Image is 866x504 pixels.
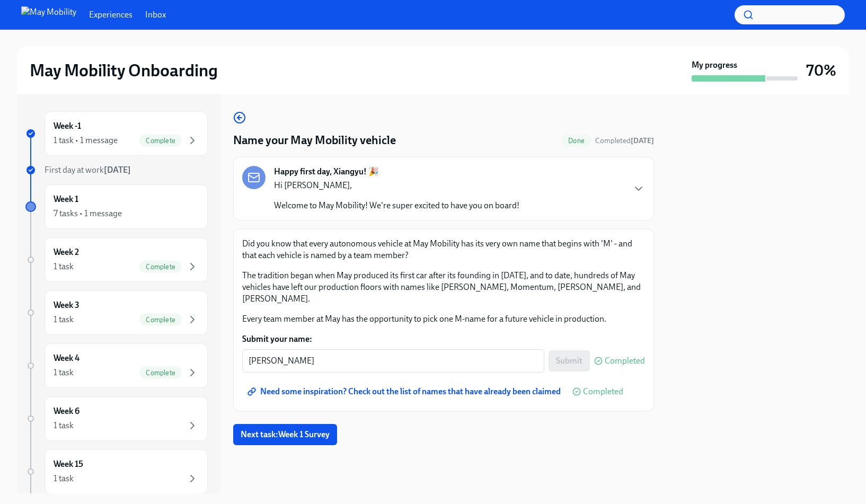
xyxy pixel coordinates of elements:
[806,61,836,80] h3: 70%
[274,180,519,191] p: Hi [PERSON_NAME],
[54,405,79,417] h6: Week 6
[25,396,208,441] a: Week 61 task
[631,136,654,145] strong: [DATE]
[250,386,561,397] span: Need some inspiration? Check out the list of names that have already been claimed
[54,420,74,431] div: 1 task
[583,387,623,396] span: Completed
[562,137,591,145] span: Done
[145,9,166,21] a: Inbox
[54,120,81,132] h6: Week -1
[139,316,182,324] span: Complete
[233,424,337,445] button: Next task:Week 1 Survey
[54,261,74,272] div: 1 task
[54,246,79,258] h6: Week 2
[30,60,218,81] h2: May Mobility Onboarding
[233,132,396,148] h4: Name your May Mobility vehicle
[54,314,74,325] div: 1 task
[25,237,208,282] a: Week 21 taskComplete
[241,429,330,440] span: Next task : Week 1 Survey
[692,59,737,71] strong: My progress
[54,208,122,219] div: 7 tasks • 1 message
[274,200,519,211] p: Welcome to May Mobility! We're super excited to have you on board!
[249,355,538,367] textarea: [PERSON_NAME]
[45,165,131,175] span: First day at work
[605,357,645,365] span: Completed
[104,165,131,175] strong: [DATE]
[54,135,118,146] div: 1 task • 1 message
[25,343,208,388] a: Week 41 taskComplete
[242,238,645,261] p: Did you know that every autonomous vehicle at May Mobility has its very own name that begins with...
[274,166,379,178] strong: Happy first day, Xiangyu! 🎉
[25,164,208,176] a: First day at work[DATE]
[25,290,208,335] a: Week 31 taskComplete
[25,111,208,156] a: Week -11 task • 1 messageComplete
[54,193,78,205] h6: Week 1
[139,137,182,145] span: Complete
[54,473,74,484] div: 1 task
[25,184,208,229] a: Week 17 tasks • 1 message
[89,9,132,21] a: Experiences
[21,6,76,23] img: May Mobility
[139,263,182,271] span: Complete
[54,352,79,364] h6: Week 4
[595,136,654,146] span: October 10th, 2025 11:09
[139,369,182,377] span: Complete
[242,381,568,402] a: Need some inspiration? Check out the list of names that have already been claimed
[595,136,654,145] span: Completed
[54,458,83,470] h6: Week 15
[25,449,208,494] a: Week 151 task
[242,270,645,305] p: The tradition began when May produced its first car after its founding in [DATE], and to date, hu...
[242,333,645,345] label: Submit your name:
[54,367,74,378] div: 1 task
[242,313,645,325] p: Every team member at May has the opportunity to pick one M-name for a future vehicle in production.
[54,299,79,311] h6: Week 3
